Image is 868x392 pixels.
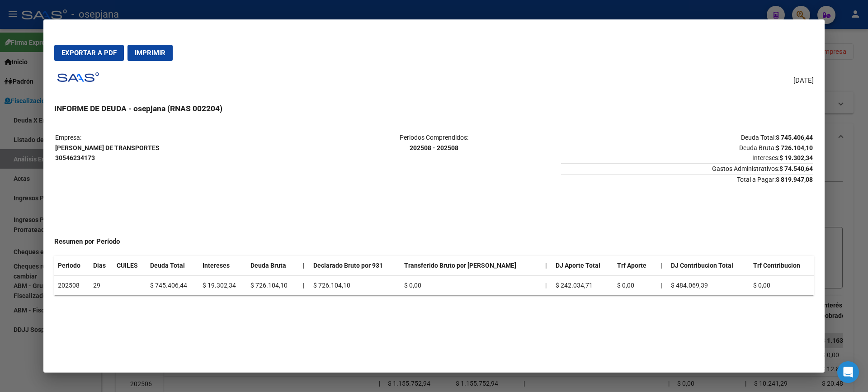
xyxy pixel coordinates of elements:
[90,256,113,275] th: Dias
[199,256,247,275] th: Intereses
[793,76,814,86] span: [DATE]
[776,144,813,151] strong: $ 726.104,10
[90,275,113,295] td: 29
[401,275,542,295] td: $ 0,00
[247,275,299,295] td: $ 726.104,10
[561,174,813,183] span: Total a Pagar:
[776,134,813,141] strong: $ 745.406,44
[310,275,401,295] td: $ 726.104,10
[61,49,117,57] span: Exportar a PDF
[146,275,199,295] td: $ 745.406,44
[113,256,146,275] th: CUILES
[247,256,299,275] th: Deuda Bruta
[613,275,657,295] td: $ 0,00
[401,256,542,275] th: Transferido Bruto por [PERSON_NAME]
[199,275,247,295] td: $ 19.302,34
[657,275,668,295] th: |
[310,256,401,275] th: Declarado Bruto por 931
[779,154,813,161] strong: $ 19.302,34
[561,132,813,163] p: Deuda Total: Deuda Bruta: Intereses:
[299,256,310,275] th: |
[55,144,160,162] strong: [PERSON_NAME] DE TRANSPORTES 30546234173
[667,275,750,295] td: $ 484.069,39
[779,165,813,172] strong: $ 74.540,64
[410,144,458,151] strong: 202508 - 202508
[299,275,310,295] td: |
[308,132,560,153] p: Periodos Comprendidos:
[542,256,552,275] th: |
[146,256,199,275] th: Deuda Total
[667,256,750,275] th: DJ Contribucion Total
[127,45,173,61] button: Imprimir
[552,256,613,275] th: DJ Aporte Total
[54,275,90,295] td: 202508
[54,236,814,247] h4: Resumen por Período
[552,275,613,295] td: $ 242.034,71
[657,256,668,275] th: |
[837,361,859,383] div: Open Intercom Messenger
[55,132,307,163] p: Empresa:
[54,45,124,61] button: Exportar a PDF
[750,275,814,295] td: $ 0,00
[776,176,813,183] strong: $ 819.947,08
[54,256,90,275] th: Periodo
[561,163,813,172] span: Gastos Administrativos:
[135,49,165,57] span: Imprimir
[750,256,814,275] th: Trf Contribucion
[542,275,552,295] td: |
[54,103,814,114] h3: INFORME DE DEUDA - osepjana (RNAS 002204)
[613,256,657,275] th: Trf Aporte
